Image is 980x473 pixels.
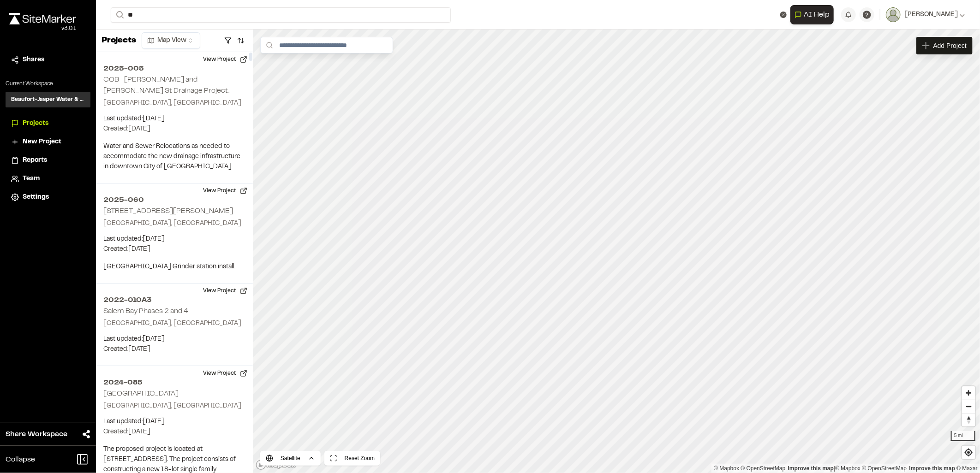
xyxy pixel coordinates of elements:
[103,308,188,314] h2: Salem Bay Phases 2 and 4
[886,7,901,22] img: User
[909,465,955,472] a: Improve this map
[103,344,245,355] p: Created: [DATE]
[780,12,787,18] button: Clear text
[6,80,90,88] p: Current Workspace
[6,454,35,465] span: Collapse
[11,192,85,202] a: Settings
[260,451,321,466] button: Satellite
[103,334,245,344] p: Last updated: [DATE]
[962,400,975,413] span: Zoom out
[256,460,296,470] a: Mapbox logo
[103,262,245,272] p: [GEOGRAPHIC_DATA] Grinder station install.
[102,35,136,47] p: Projects
[103,234,245,244] p: Last updated: [DATE]
[103,417,245,427] p: Last updated: [DATE]
[962,413,975,426] button: Reset bearing to north
[951,431,975,441] div: 5 mi
[741,465,786,472] a: OpenStreetMap
[103,208,233,214] h2: [STREET_ADDRESS][PERSON_NAME]
[886,7,965,22] button: [PERSON_NAME]
[23,192,49,202] span: Settings
[9,24,76,33] div: Oh geez...please don't...
[103,142,245,172] p: Water and Sewer Relocations as needed to accommodate the new drainage infrastructure in downtown ...
[23,137,61,147] span: New Project
[103,63,245,74] h2: 2025-005
[11,55,85,65] a: Shares
[103,401,245,411] p: [GEOGRAPHIC_DATA], [GEOGRAPHIC_DATA]
[933,41,967,50] span: Add Project
[956,465,978,472] a: Maxar
[804,9,830,20] span: AI Help
[962,386,975,400] button: Zoom in
[11,95,85,104] h3: Beaufort-Jasper Water & Sewer Authority
[103,219,245,229] p: [GEOGRAPHIC_DATA], [GEOGRAPHIC_DATA]
[788,465,834,472] a: Map feedback
[962,446,975,459] button: Find my location
[103,244,245,254] p: Created: [DATE]
[11,155,85,166] a: Reports
[23,55,44,65] span: Shares
[11,118,85,129] a: Projects
[103,319,245,329] p: [GEOGRAPHIC_DATA], [GEOGRAPHIC_DATA]
[23,118,48,129] span: Projects
[197,284,253,298] button: View Project
[962,400,975,413] button: Zoom out
[197,366,253,381] button: View Project
[103,124,245,134] p: Created: [DATE]
[9,13,76,24] img: rebrand.png
[23,174,40,184] span: Team
[904,10,958,20] span: [PERSON_NAME]
[103,77,229,94] h2: COB- [PERSON_NAME] and [PERSON_NAME] St Drainage Project.
[111,7,127,23] button: Search
[11,137,85,147] a: New Project
[790,5,834,24] button: Open AI Assistant
[11,174,85,184] a: Team
[103,295,245,306] h2: 2022-010A3
[103,390,179,397] h2: [GEOGRAPHIC_DATA]
[835,465,860,472] a: Mapbox
[103,114,245,124] p: Last updated: [DATE]
[103,195,245,206] h2: 2025-060
[103,98,245,108] p: [GEOGRAPHIC_DATA], [GEOGRAPHIC_DATA]
[714,465,739,472] a: Mapbox
[324,451,380,466] button: Reset Zoom
[103,377,245,388] h2: 2024-085
[714,464,978,473] div: |
[23,155,47,166] span: Reports
[862,465,907,472] a: OpenStreetMap
[6,429,67,440] span: Share Workspace
[790,5,837,24] div: Open AI Assistant
[103,427,245,437] p: Created: [DATE]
